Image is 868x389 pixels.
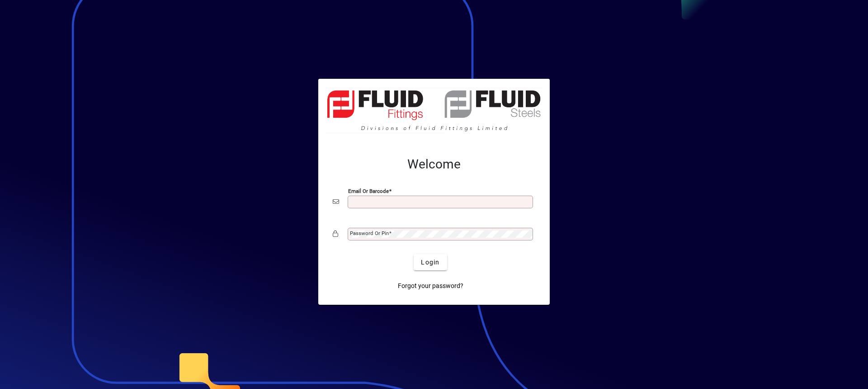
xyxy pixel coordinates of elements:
[348,188,389,194] mat-label: Email or Barcode
[398,281,463,291] span: Forgot your password?
[394,278,467,294] a: Forgot your password?
[333,157,535,172] h2: Welcome
[350,230,389,236] mat-label: Password or Pin
[421,258,439,267] span: Login
[414,254,447,270] button: Login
